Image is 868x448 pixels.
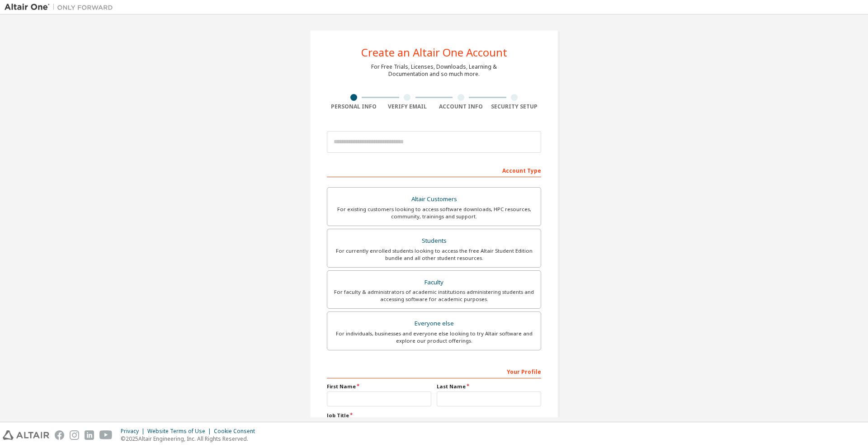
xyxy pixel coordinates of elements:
div: For faculty & administrators of academic institutions administering students and accessing softwa... [333,288,535,303]
div: Create an Altair One Account [361,47,507,58]
img: altair_logo.svg [3,430,49,440]
div: For individuals, businesses and everyone else looking to try Altair software and explore our prod... [333,330,535,344]
div: For Free Trials, Licenses, Downloads, Learning & Documentation and so much more. [371,63,497,78]
img: instagram.svg [70,430,79,440]
div: Altair Customers [333,193,535,206]
label: First Name [327,383,431,390]
label: Last Name [437,383,541,390]
div: Cookie Consent [214,428,260,435]
p: © 2025 Altair Engineering, Inc. All Rights Reserved. [121,435,260,443]
div: For currently enrolled students looking to access the free Altair Student Edition bundle and all ... [333,247,535,262]
div: Account Info [434,103,488,110]
div: Your Profile [327,364,541,378]
img: youtube.svg [99,430,113,440]
div: Privacy [121,428,147,435]
div: For existing customers looking to access software downloads, HPC resources, community, trainings ... [333,206,535,220]
img: Altair One [5,3,118,12]
div: Personal Info [327,103,381,110]
label: Job Title [327,412,541,419]
div: Account Type [327,163,541,177]
div: Students [333,235,535,247]
div: Everyone else [333,317,535,330]
div: Website Terms of Use [147,428,214,435]
img: facebook.svg [55,430,64,440]
div: Security Setup [488,103,542,110]
div: Verify Email [381,103,434,110]
img: linkedin.svg [85,430,94,440]
div: Faculty [333,276,535,289]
